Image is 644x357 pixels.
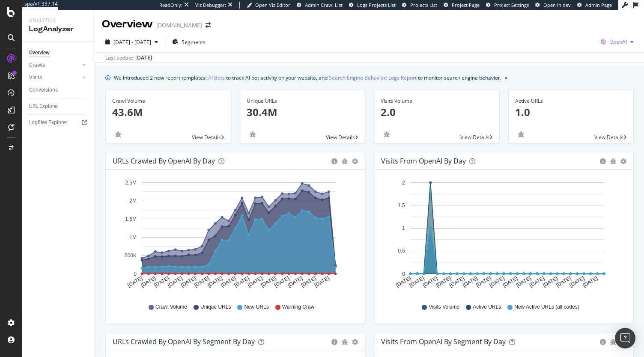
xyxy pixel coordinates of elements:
[206,275,224,289] text: [DATE]
[29,48,50,57] div: Overview
[297,2,343,9] a: Admin Crawl List
[381,176,623,295] svg: A chart.
[192,134,221,141] span: View Details
[543,2,571,8] span: Open in dev
[494,2,529,8] span: Project Settings
[609,38,627,45] span: OpenAI
[313,275,331,289] text: [DATE]
[615,328,635,348] div: Open Intercom Messenger
[577,2,612,9] a: Admin Page
[29,73,80,82] a: Visits
[342,158,348,164] div: bug
[126,275,143,289] text: [DATE]
[153,275,170,289] text: [DATE]
[156,21,202,30] div: [DOMAIN_NAME]
[569,275,586,289] text: [DATE]
[600,339,606,345] div: circle-info
[398,202,405,208] text: 1.5
[515,275,532,289] text: [DATE]
[112,97,224,105] div: Crawl Volume
[444,2,480,9] a: Project Page
[555,275,572,289] text: [DATE]
[167,275,184,289] text: [DATE]
[349,2,396,9] a: Logs Projects List
[169,35,209,49] button: Segments
[503,71,510,84] button: close banner
[502,275,519,289] text: [DATE]
[200,303,231,311] span: Unique URLs
[381,337,506,346] div: Visits from OpenAI By Segment By Day
[129,235,137,241] text: 1M
[29,61,80,70] a: Crawls
[452,2,480,8] span: Project Page
[610,339,616,345] div: bug
[233,275,250,289] text: [DATE]
[247,105,359,119] p: 30.4M
[102,35,161,49] button: [DATE] - [DATE]
[244,303,268,311] span: New URLs
[113,157,215,165] div: URLs Crawled by OpenAI by day
[282,303,316,311] span: Warning Crawl
[620,158,626,164] div: gear
[135,54,152,62] div: [DATE]
[305,2,343,8] span: Admin Crawl List
[29,118,67,127] div: Logfiles Explorer
[542,275,559,289] text: [DATE]
[515,131,527,137] div: bug
[155,303,187,311] span: Crawl Volume
[260,275,277,289] text: [DATE]
[435,275,452,289] text: [DATE]
[129,198,137,204] text: 2M
[489,275,506,289] text: [DATE]
[220,275,237,289] text: [DATE]
[585,2,612,8] span: Admin Page
[331,339,337,345] div: circle-info
[422,275,439,289] text: [DATE]
[408,275,426,289] text: [DATE]
[29,86,58,95] div: Conversions
[448,275,465,289] text: [DATE]
[300,275,317,289] text: [DATE]
[486,2,529,9] a: Project Settings
[125,253,137,259] text: 500K
[429,303,459,311] span: Visits Volume
[29,86,89,95] a: Conversions
[112,105,224,119] p: 43.6M
[193,275,210,289] text: [DATE]
[113,176,355,295] div: A chart.
[398,248,405,254] text: 0.5
[29,73,42,82] div: Visits
[326,134,355,141] span: View Details
[410,2,437,8] span: Projects List
[247,2,290,9] a: Open Viz Editor
[402,2,437,9] a: Projects List
[514,303,579,311] span: New Active URLs (all codes)
[273,275,290,289] text: [DATE]
[195,2,226,9] div: Viz Debugger:
[182,39,206,46] span: Segments
[134,271,137,277] text: 0
[352,158,358,164] div: gear
[402,180,405,186] text: 2
[112,131,124,137] div: bug
[395,275,412,289] text: [DATE]
[140,275,157,289] text: [DATE]
[105,73,634,82] div: info banner
[381,157,466,165] div: Visits from OpenAI by day
[125,180,137,186] text: 2.5M
[286,275,304,289] text: [DATE]
[113,39,151,46] span: [DATE] - [DATE]
[331,158,337,164] div: circle-info
[460,134,489,141] span: View Details
[597,35,637,49] button: OpenAI
[475,275,492,289] text: [DATE]
[352,339,358,345] div: gear
[159,2,182,9] div: ReadOnly:
[29,102,89,111] a: URL Explorer
[381,97,493,105] div: Visits Volume
[342,339,348,345] div: bug
[462,275,479,289] text: [DATE]
[29,17,88,24] div: Analytics
[381,131,393,137] div: bug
